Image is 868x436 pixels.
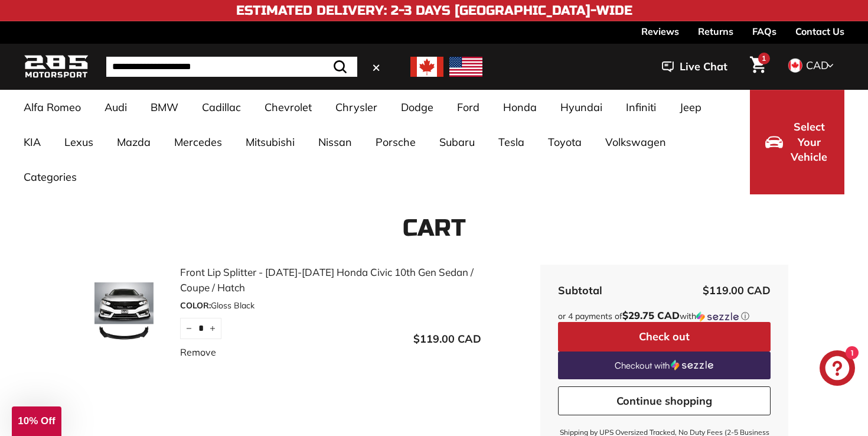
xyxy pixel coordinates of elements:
[558,352,771,379] a: Checkout with
[558,310,771,322] div: or 4 payments of with
[53,125,105,160] a: Lexus
[491,90,549,125] a: Honda
[558,282,602,298] div: Subtotal
[389,90,445,125] a: Dodge
[445,90,491,125] a: Ford
[24,53,89,81] img: Logo_285_Motorsport_areodynamics_components
[12,90,93,125] a: Alfa Romeo
[558,322,771,352] button: Check out
[743,47,773,87] a: Cart
[106,57,357,77] input: Search
[789,119,829,165] span: Select Your Vehicle
[93,90,139,125] a: Audi
[12,406,61,436] div: 10% Off
[12,125,53,160] a: KIA
[428,125,487,160] a: Subaru
[253,90,324,125] a: Chevrolet
[190,90,253,125] a: Cadillac
[180,318,198,339] button: Reduce item quantity by one
[180,265,481,295] a: Front Lip Splitter - [DATE]-[DATE] Honda Civic 10th Gen Sedan / Coupe / Hatch
[306,125,364,160] a: Nissan
[12,160,89,194] a: Categories
[180,345,216,359] a: Remove
[324,90,389,125] a: Chrysler
[795,21,844,41] a: Contact Us
[536,125,593,160] a: Toyota
[487,125,536,160] a: Tesla
[234,125,306,160] a: Mitsubishi
[204,318,221,339] button: Increase item quantity by one
[698,21,733,41] a: Returns
[806,58,828,72] span: CAD
[752,21,776,41] a: FAQs
[549,90,614,125] a: Hyundai
[641,21,679,41] a: Reviews
[364,125,428,160] a: Porsche
[162,125,234,160] a: Mercedes
[614,90,668,125] a: Infiniti
[24,215,844,241] h1: Cart
[593,125,678,160] a: Volkswagen
[558,310,771,322] div: or 4 payments of$29.75 CADwithSezzle Click to learn more about Sezzle
[18,415,55,427] span: 10% Off
[622,309,680,321] span: $29.75 CAD
[236,4,632,18] h4: Estimated Delivery: 2-3 Days [GEOGRAPHIC_DATA]-Wide
[180,300,481,312] div: Gloss Black
[680,59,727,74] span: Live Chat
[668,90,713,125] a: Jeep
[703,284,771,297] span: $119.00 CAD
[180,300,211,311] span: COLOR:
[647,52,743,82] button: Live Chat
[80,282,168,341] img: Front Lip Splitter - 2016-2021 Honda Civic 10th Gen Sedan / Coupe / Hatch
[139,90,190,125] a: BMW
[558,386,771,416] a: Continue shopping
[413,332,481,346] span: $119.00 CAD
[696,311,739,322] img: Sezzle
[816,350,859,389] inbox-online-store-chat: Shopify online store chat
[105,125,162,160] a: Mazda
[750,90,844,194] button: Select Your Vehicle
[762,54,766,63] span: 1
[671,360,713,370] img: Sezzle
